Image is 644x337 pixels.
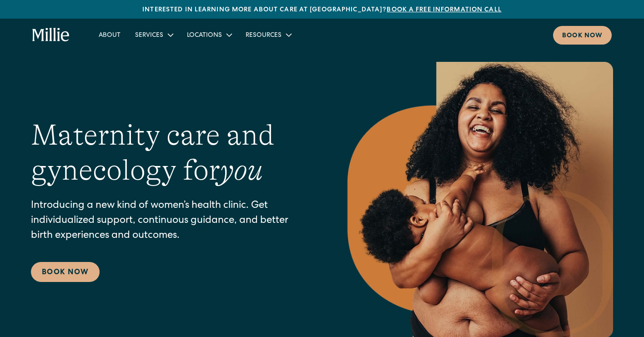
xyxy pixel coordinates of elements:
em: you [220,154,263,186]
div: Resources [238,27,298,42]
a: Book a free information call [387,7,501,13]
a: Book Now [31,262,100,282]
a: Book now [553,26,612,45]
a: home [32,28,70,42]
div: Services [135,31,163,40]
div: Book now [562,31,603,41]
div: Locations [180,27,238,42]
div: Services [128,27,180,42]
p: Introducing a new kind of women’s health clinic. Get individualized support, continuous guidance,... [31,199,311,244]
h1: Maternity care and gynecology for [31,118,311,188]
a: About [91,27,128,42]
div: Locations [187,31,222,40]
div: Resources [246,31,282,40]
